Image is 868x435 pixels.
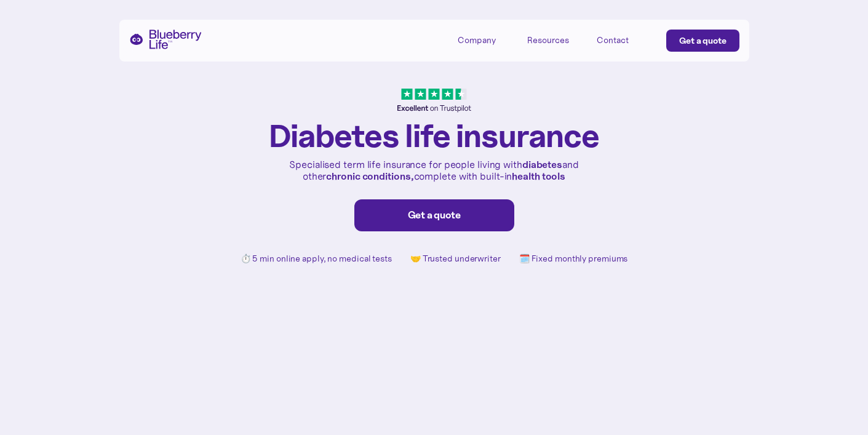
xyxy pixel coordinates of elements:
[458,30,513,50] div: Company
[269,119,599,153] h1: Diabetes life insurance
[287,159,582,182] p: Specialised term life insurance for people living with and other complete with built-in
[666,30,739,52] a: Get a quote
[597,30,652,50] a: Contact
[326,170,413,182] strong: chronic conditions,
[129,30,202,49] a: home
[522,158,562,170] strong: diabetes
[597,35,629,46] div: Contact
[679,34,727,47] div: Get a quote
[410,253,501,264] p: 🤝 Trusted underwriter
[519,253,628,264] p: 🗓️ Fixed monthly premiums
[458,35,496,46] div: Company
[241,253,392,264] p: ⏱️ 5 min online apply, no medical tests
[367,209,501,221] div: Get a quote
[527,35,569,46] div: Resources
[354,199,514,231] a: Get a quote
[512,170,565,182] strong: health tools
[527,30,583,50] div: Resources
